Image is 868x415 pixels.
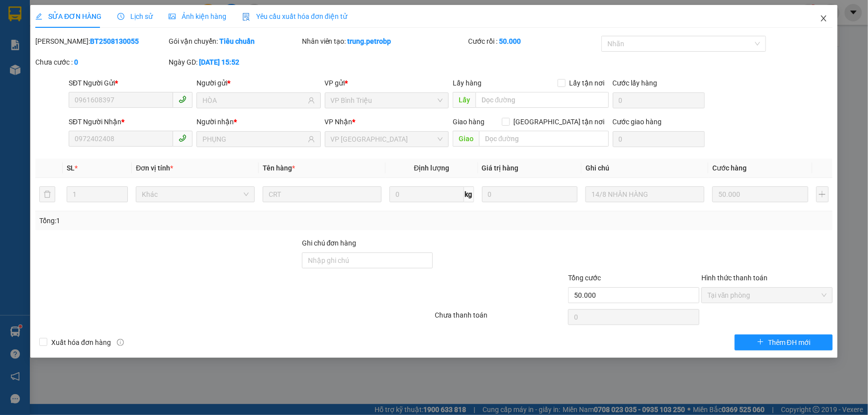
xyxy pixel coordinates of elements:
[202,95,305,106] input: Tên người gửi
[325,78,449,88] div: VP gửi
[35,36,167,47] div: [PERSON_NAME]:
[581,159,708,178] th: Ghi chú
[348,37,391,45] b: trung.petrobp
[479,131,609,147] input: Dọc đường
[810,5,838,33] button: Close
[482,186,578,202] input: 0
[331,93,443,108] span: VP Bình Triệu
[117,13,124,20] span: clock-circle
[47,337,115,348] span: Xuất hóa đơn hàng
[74,58,78,66] b: 0
[90,37,139,45] b: BT2508130055
[35,13,42,20] span: edit
[820,14,828,22] span: close
[169,12,226,20] span: Ảnh kiện hàng
[242,12,347,20] span: Yêu cầu xuất hóa đơn điện tử
[69,116,193,127] div: SĐT Người Nhận
[219,37,255,45] b: Tiêu chuẩn
[482,164,519,172] span: Giá trị hàng
[510,116,609,127] span: [GEOGRAPHIC_DATA] tận nơi
[69,78,193,88] div: SĐT Người Gửi
[263,186,382,202] input: VD: Bàn, Ghế
[414,164,449,172] span: Định lượng
[768,337,810,348] span: Thêm ĐH mới
[816,186,829,202] button: plus
[179,95,187,103] span: phone
[499,37,521,45] b: 50.000
[735,334,833,350] button: plusThêm ĐH mới
[35,12,101,20] span: SỬA ĐƠN HÀNG
[169,57,300,68] div: Ngày GD:
[613,92,705,108] input: Cước lấy hàng
[325,118,353,126] span: VP Nhận
[707,288,827,303] span: Tại văn phòng
[169,13,176,20] span: picture
[67,164,75,172] span: SL
[757,338,764,346] span: plus
[242,13,250,21] img: icon
[464,186,474,202] span: kg
[202,134,305,145] input: Tên người nhận
[39,186,55,202] button: delete
[453,131,479,147] span: Giao
[263,164,295,172] span: Tên hàng
[453,118,484,126] span: Giao hàng
[302,252,433,268] input: Ghi chú đơn hàng
[117,12,153,20] span: Lịch sử
[434,310,568,327] div: Chưa thanh toán
[308,136,315,143] span: user
[302,36,467,47] div: Nhân viên tạo:
[712,186,808,202] input: 0
[117,339,124,346] span: info-circle
[476,92,609,108] input: Dọc đường
[585,186,704,202] input: Ghi Chú
[568,274,601,282] span: Tổng cước
[453,92,476,108] span: Lấy
[613,118,662,126] label: Cước giao hàng
[39,215,335,226] div: Tổng: 1
[302,239,357,247] label: Ghi chú đơn hàng
[331,132,443,147] span: VP Phước Bình
[308,97,315,104] span: user
[453,79,482,87] span: Lấy hàng
[613,131,705,147] input: Cước giao hàng
[701,274,768,282] label: Hình thức thanh toán
[136,164,173,172] span: Đơn vị tính
[169,36,300,47] div: Gói vận chuyển:
[196,78,320,88] div: Người gửi
[196,116,320,127] div: Người nhận
[468,36,599,47] div: Cước rồi :
[613,79,658,87] label: Cước lấy hàng
[566,78,609,88] span: Lấy tận nơi
[35,57,167,68] div: Chưa cước :
[179,134,187,142] span: phone
[712,164,747,172] span: Cước hàng
[142,187,249,202] span: Khác
[199,58,239,66] b: [DATE] 15:52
